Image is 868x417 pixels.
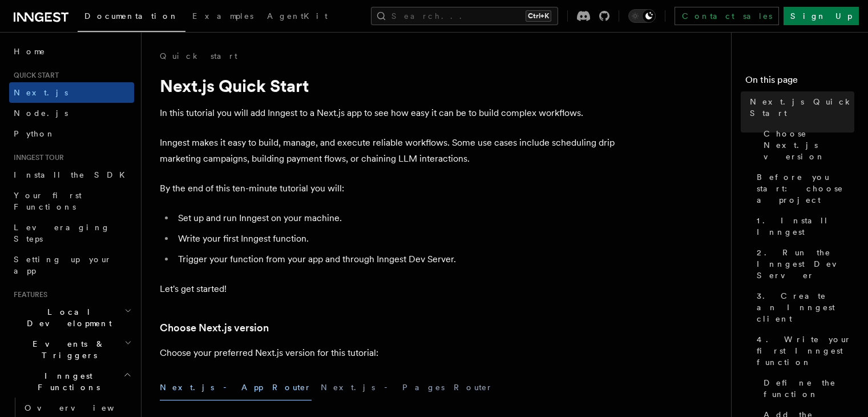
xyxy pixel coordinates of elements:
a: Next.js Quick Start [745,91,854,123]
h1: Next.js Quick Start [160,75,616,96]
a: Contact sales [675,7,779,25]
a: Leveraging Steps [9,217,134,249]
span: AgentKit [267,11,328,21]
span: Inngest tour [9,153,64,162]
a: 1. Install Inngest [752,210,854,242]
span: Before you start: choose a project [757,171,854,206]
span: 3. Create an Inngest client [757,290,854,324]
a: 4. Write your first Inngest function [752,329,854,372]
span: Choose Next.js version [764,128,854,162]
a: Your first Functions [9,185,134,217]
button: Inngest Functions [9,366,134,398]
li: Trigger your function from your app and through Inngest Dev Server. [175,251,616,267]
a: 2. Run the Inngest Dev Server [752,242,854,286]
a: Examples [185,3,260,31]
p: In this tutorial you will add Inngest to a Next.js app to see how easy it can be to build complex... [160,105,616,121]
a: Before you start: choose a project [752,167,854,210]
a: Choose Next.js version [759,123,854,167]
span: Features [9,290,47,299]
li: Write your first Inngest function. [175,231,616,247]
button: Local Development [9,302,134,334]
a: Documentation [78,3,185,32]
button: Toggle dark mode [628,9,656,23]
a: Install the SDK [9,165,134,185]
span: Local Development [9,306,124,329]
a: Home [9,41,134,62]
span: Home [14,46,46,57]
span: 2. Run the Inngest Dev Server [757,247,854,281]
span: Define the function [764,377,854,400]
button: Events & Triggers [9,334,134,366]
a: Choose Next.js version [160,320,269,336]
kbd: Ctrl+K [526,10,551,22]
p: Choose your preferred Next.js version for this tutorial: [160,345,616,361]
span: Node.js [14,109,68,118]
span: 1. Install Inngest [757,215,854,238]
a: AgentKit [260,3,334,31]
a: Quick start [160,50,237,62]
span: Your first Functions [14,191,82,211]
a: Define the function [759,372,854,404]
p: Let's get started! [160,281,616,297]
li: Set up and run Inngest on your machine. [175,210,616,226]
p: Inngest makes it easy to build, manage, and execute reliable workflows. Some use cases include sc... [160,135,616,167]
span: Inngest Functions [9,370,123,393]
a: Setting up your app [9,249,134,281]
span: Next.js Quick Start [750,96,854,119]
span: Install the SDK [14,170,132,179]
p: By the end of this ten-minute tutorial you will: [160,181,616,197]
a: Node.js [9,103,134,123]
a: Python [9,123,134,144]
button: Search...Ctrl+K [371,7,558,25]
span: 4. Write your first Inngest function [757,334,854,368]
a: 3. Create an Inngest client [752,286,854,329]
span: Python [14,129,55,138]
span: Next.js [14,88,68,97]
h4: On this page [745,73,854,91]
span: Examples [192,11,253,21]
span: Leveraging Steps [14,223,110,243]
span: Setting up your app [14,255,112,275]
span: Events & Triggers [9,338,124,361]
a: Next.js [9,82,134,103]
button: Next.js - App Router [160,375,312,400]
button: Next.js - Pages Router [321,375,493,400]
span: Quick start [9,71,59,80]
a: Sign Up [784,7,859,25]
span: Documentation [84,11,179,21]
span: Overview [25,403,142,412]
